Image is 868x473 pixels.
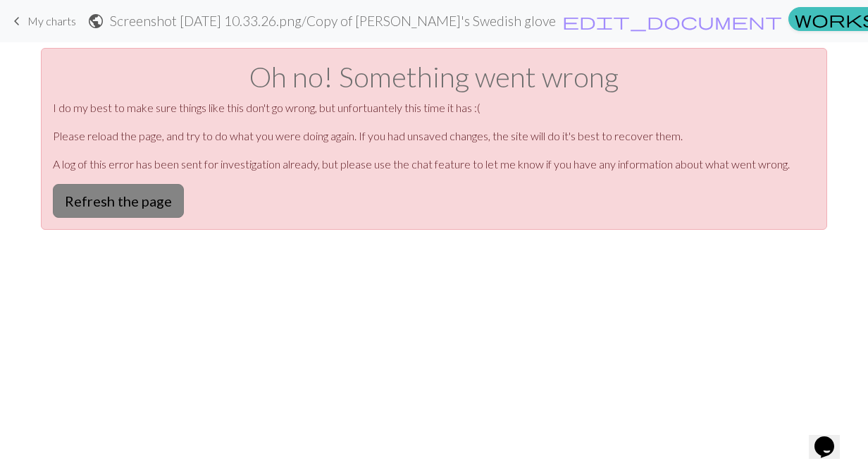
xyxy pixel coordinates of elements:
[87,11,104,31] span: public
[8,9,76,33] a: My charts
[809,417,854,459] iframe: chat widget
[27,14,76,27] span: My charts
[562,11,782,31] span: edit_document
[110,13,556,29] h2: Screenshot [DATE] 10.33.26.png / Copy of [PERSON_NAME]'s Swedish glove
[53,99,815,116] p: I do my best to make sure things like this don't go wrong, but unfortuantely this time it has :(
[53,184,184,218] button: Refresh the page
[53,156,815,173] p: A log of this error has been sent for investigation already, but please use the chat feature to l...
[8,11,25,31] span: keyboard_arrow_left
[53,128,815,145] p: Please reload the page, and try to do what you were doing again. If you had unsaved changes, the ...
[53,60,815,94] h1: Oh no! Something went wrong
